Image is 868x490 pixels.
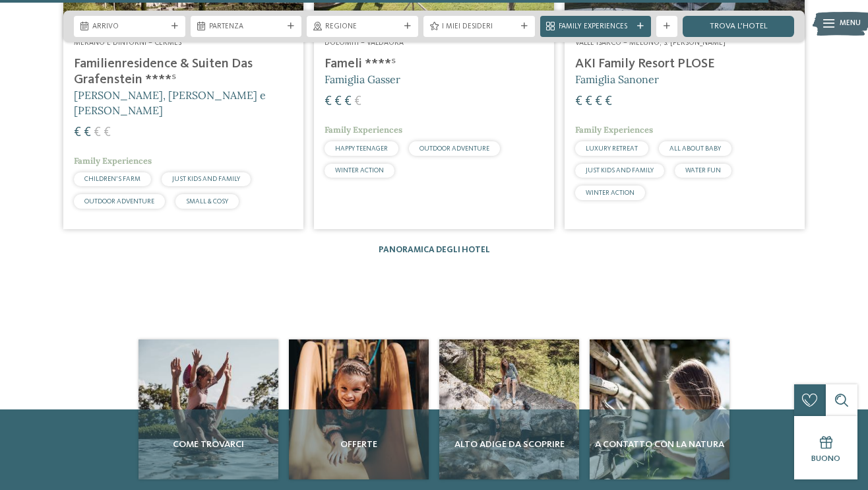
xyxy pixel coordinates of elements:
span: € [325,95,332,108]
img: Hotel sulle piste da sci per bambini: divertimento senza confini [139,339,278,479]
span: Come trovarci [144,438,273,451]
span: € [104,126,111,139]
span: [PERSON_NAME], [PERSON_NAME] e [PERSON_NAME] [74,88,266,116]
span: JUST KIDS AND FAMILY [172,176,240,182]
span: Partenza [209,22,284,32]
span: € [84,126,91,139]
span: WINTER ACTION [586,190,635,196]
img: Hotel sulle piste da sci per bambini: divertimento senza confini [590,339,729,479]
a: Hotel sulle piste da sci per bambini: divertimento senza confini Come trovarci [139,339,278,479]
a: Hotel sulle piste da sci per bambini: divertimento senza confini Offerte [289,339,429,479]
span: Famiglia Gasser [325,73,400,86]
a: Hotel sulle piste da sci per bambini: divertimento senza confini A contatto con la natura [590,339,729,479]
span: Dolomiti – Valdaora [325,39,404,47]
span: € [354,95,361,108]
span: ALL ABOUT BABY [669,145,721,152]
span: € [605,95,612,108]
span: CHILDREN’S FARM [84,176,140,182]
a: Buono [794,416,857,479]
span: € [94,126,101,139]
h4: Familienresidence & Suiten Das Grafenstein ****ˢ [74,56,293,88]
span: Valle Isarco – Meluno, S. [PERSON_NAME] [575,39,726,47]
img: Hotel sulle piste da sci per bambini: divertimento senza confini [439,339,579,479]
span: Family Experiences [325,124,402,135]
span: JUST KIDS AND FAMILY [586,167,654,174]
span: SMALL & COSY [186,198,228,205]
span: OUTDOOR ADVENTURE [419,145,489,152]
span: HAPPY TEENAGER [335,145,388,152]
span: € [344,95,352,108]
span: Regione [325,22,400,32]
span: Family Experiences [575,124,653,135]
h4: AKI Family Resort PLOSE [575,56,794,72]
a: trova l’hotel [683,16,794,37]
span: LUXURY RETREAT [586,145,638,152]
span: Merano e dintorni – Cermes [74,39,181,47]
img: Hotel sulle piste da sci per bambini: divertimento senza confini [289,339,429,479]
span: Famiglia Sanoner [575,73,659,86]
span: A contatto con la natura [595,438,724,451]
span: WINTER ACTION [335,167,384,174]
span: Arrivo [92,22,167,32]
span: € [595,95,602,108]
span: Offerte [294,438,423,451]
span: € [334,95,342,108]
span: Family Experiences [559,22,633,32]
span: € [74,126,81,139]
span: € [585,95,592,108]
span: Alto Adige da scoprire [445,438,574,451]
span: Family Experiences [74,155,152,166]
span: I miei desideri [442,22,516,32]
span: OUTDOOR ADVENTURE [84,198,154,205]
span: Buono [811,454,840,463]
a: Panoramica degli hotel [379,246,490,254]
span: WATER FUN [685,167,721,174]
a: Hotel sulle piste da sci per bambini: divertimento senza confini Alto Adige da scoprire [439,339,579,479]
span: € [575,95,582,108]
